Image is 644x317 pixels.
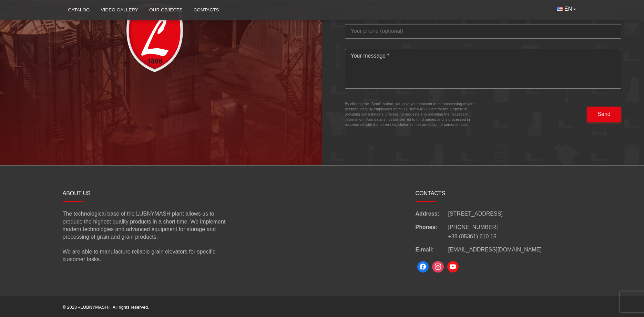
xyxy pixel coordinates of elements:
a: [PHONE_NUMBER] [448,224,498,230]
span: [EMAIL_ADDRESS][DOMAIN_NAME] [448,247,542,252]
button: EN [552,2,581,16]
p: The technological base of the LUBNYMASH plant allows us to produce the highest quality products i... [63,210,229,241]
span: © 2023 «LUBNYMASH». All rights reserved. [63,305,149,310]
a: [EMAIL_ADDRESS][DOMAIN_NAME] [448,246,542,254]
span: ABOUT US [63,190,91,196]
small: By clicking the "Send" button, you give your consent to the processing of your personal data by e... [345,101,483,127]
img: English [557,7,563,11]
a: +38 (05361) 610 15 [448,234,497,239]
a: Youtube [446,259,461,275]
span: EN [564,5,572,13]
a: Contacts [188,2,225,18]
span: Phones: [416,224,448,241]
span: Address: [416,210,448,218]
span: Send [597,110,610,118]
a: Instagram [430,259,446,275]
span: E-mail: [416,246,448,254]
span: CONTACTS [416,190,446,196]
button: Send [587,107,621,122]
p: We are able to manufacture reliable grain elevators for specific customer tasks. [63,248,229,264]
a: Our objects [144,2,188,18]
a: Catalog [63,2,95,18]
span: [STREET_ADDRESS] [448,210,503,218]
a: Facebook [416,259,431,275]
a: Video gallery [95,2,144,18]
